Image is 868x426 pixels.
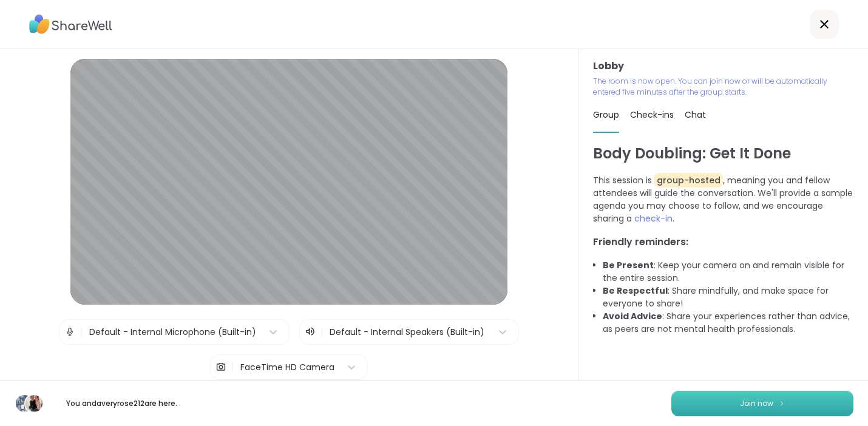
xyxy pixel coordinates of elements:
h3: Friendly reminders: [593,235,853,249]
b: Be Respectful [603,285,668,297]
span: group-hosted [654,173,723,188]
p: The room is now open. You can join now or will be automatically entered five minutes after the gr... [593,76,853,98]
span: Join now [740,398,773,409]
span: | [320,325,324,339]
img: ShareWell Logomark [778,400,785,407]
span: Group [593,109,619,121]
li: : Share mindfully, and make space for everyone to share! [603,285,853,310]
img: meg79 [16,395,33,412]
li: : Share your experiences rather than advice, as peers are not mental health professionals. [603,310,853,336]
span: check-in [634,212,673,225]
span: | [80,320,83,344]
img: Camera [215,355,226,379]
button: Join now [671,391,853,416]
h1: Body Doubling: Get It Done [593,143,853,164]
img: ShareWell Logo [29,10,112,38]
p: You and averyrose212 are here. [53,398,189,409]
li: : Keep your camera on and remain visible for the entire session. [603,259,853,285]
h3: Lobby [593,59,853,73]
div: Default - Internal Microphone (Built-in) [89,326,256,339]
span: Chat [685,109,706,121]
img: averyrose212 [25,395,42,412]
img: Microphone [64,320,75,344]
b: Be Present [603,259,654,271]
div: FaceTime HD Camera [240,361,334,374]
span: | [231,355,234,379]
p: This session is , meaning you and fellow attendees will guide the conversation. We'll provide a s... [593,174,853,225]
span: Check-ins [630,109,674,121]
b: Avoid Advice [603,310,662,322]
